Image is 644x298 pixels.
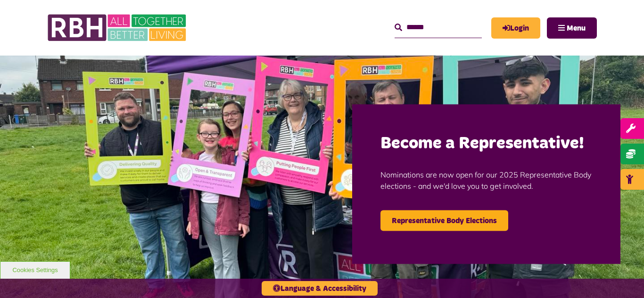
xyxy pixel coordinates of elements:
[380,154,592,205] p: Nominations are now open for our 2025 Representative Body elections - and we'd love you to get in...
[491,17,540,39] a: MyRBH
[547,17,597,39] button: Navigation
[567,24,586,32] span: Menu
[47,9,189,46] img: RBH
[262,281,378,296] button: Language & Accessibility
[380,132,592,154] h2: Become a Representative!
[380,210,508,231] a: Representative Body Elections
